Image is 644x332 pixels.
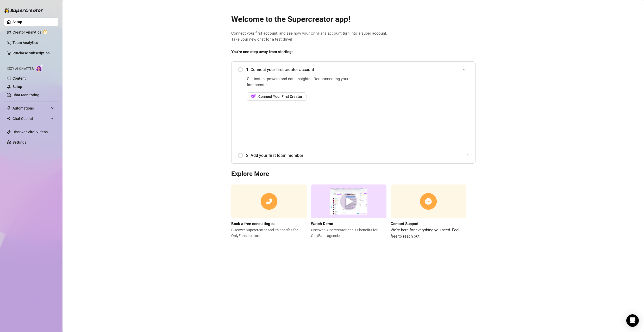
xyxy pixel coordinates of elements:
a: OFConnect Your First Creator [247,92,352,101]
span: Chat Copilot [12,114,49,123]
span: Discover Supercreator and its benefits for OnlyFans agencies. [311,227,386,239]
h3: Explore More [231,170,476,178]
span: thunderbolt [7,106,11,110]
strong: You’re one step away from starting: [231,49,293,54]
button: OFConnect Your First Creator [247,92,307,101]
img: supercreator demo [311,184,386,219]
div: 2. Add your first team member [238,149,469,162]
a: Discover Viral Videos [12,130,48,134]
span: Get instant powers and data insights after connecting your first account. [247,76,352,88]
strong: Contact Support [391,221,418,226]
span: Automations [12,104,49,112]
a: Content [12,76,26,80]
span: collapsed [466,154,469,157]
a: Book a free consulting callDiscover Supercreator and its benefits for OnlyFanscreators [231,184,307,239]
span: 1. Connect your first creator account [246,66,469,73]
img: contact support [391,184,466,219]
a: Setup [12,20,22,24]
span: Connect Your First Creator [258,94,302,99]
div: 1. Connect your first creator account [238,63,469,76]
h2: Welcome to the Supercreator app! [231,14,476,24]
a: Watch DemoDiscover Supercreator and its benefits for OnlyFans agencies. [311,184,386,239]
a: Chat Monitoring [12,93,39,97]
div: Open Intercom Messenger [626,314,639,327]
img: OF [251,94,256,99]
a: Purchase Subscription [12,51,50,55]
img: consulting call [231,184,307,219]
span: Izzy AI Chatter [7,66,34,71]
iframe: Add Creators [365,76,469,143]
a: Settings [12,140,26,144]
span: Connect your first account, and see how your OnlyFans account turn into a super account. Take you... [231,30,476,43]
img: logo-BBDzfeDw.svg [4,8,43,13]
span: We’re here for everything you need. Feel free to reach out! [391,227,466,239]
img: Chat Copilot [7,117,10,120]
span: expanded [463,68,466,71]
span: 2. Add your first team member [246,152,469,159]
a: Team Analytics [12,41,38,45]
strong: Book a free consulting call [231,221,278,226]
a: Creator Analytics exclamation-circle [12,28,54,36]
a: Setup [12,85,22,89]
strong: Watch Demo [311,221,333,226]
img: AI Chatter [36,64,44,72]
span: Discover Supercreator and its benefits for OnlyFans creators [231,227,307,239]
